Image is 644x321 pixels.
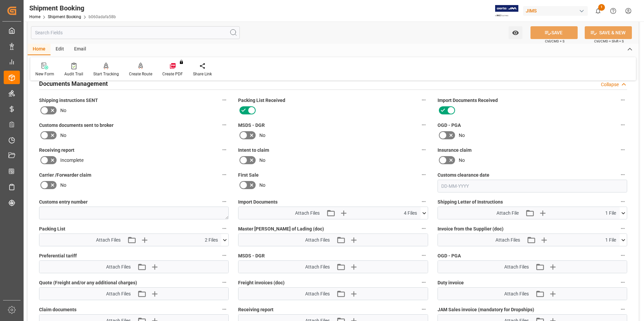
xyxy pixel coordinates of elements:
[618,145,627,154] button: Insurance claim
[618,96,627,104] button: Import Documents Received
[590,3,606,19] button: show 1 new notifications
[504,290,529,297] span: Attach Files
[106,290,131,297] span: Attach Files
[96,237,121,244] span: Attach Files
[618,197,627,206] button: Shipping Letter of Instructions
[29,14,40,19] a: Home
[605,237,616,244] span: 1 File
[438,172,489,179] span: Customs clearance date
[220,170,229,179] button: Carrier /Forwarder claim
[205,237,218,244] span: 2 Files
[495,237,520,244] span: Attach Files
[69,44,91,55] div: Email
[220,197,229,206] button: Customs entry number
[618,305,627,314] button: JAM Sales invoice (mandatory for Dropships)
[220,278,229,287] button: Quote (Freight and/or any additional charges)
[64,71,83,77] div: Audit Trail
[220,305,229,314] button: Claim documents
[48,14,81,19] a: Shipment Booking
[39,225,65,233] span: Packing List
[419,96,428,104] button: Packing List Received
[39,199,88,206] span: Customs entry number
[419,197,428,206] button: Import Documents
[220,224,229,233] button: Packing List
[594,39,624,44] span: Ctrl/CMD + Shift + S
[606,3,621,19] button: Help Center
[585,26,632,39] button: SAVE & NEW
[39,79,108,88] h2: Documents Management
[295,210,320,217] span: Attach Files
[238,97,285,104] span: Packing List Received
[305,263,330,271] span: Attach Files
[598,4,605,11] span: 1
[459,157,465,164] span: No
[419,224,428,233] button: Master [PERSON_NAME] of Lading (doc)
[504,263,529,271] span: Attach Files
[29,3,116,13] div: Shipment Booking
[39,252,77,259] span: Preferential tariff
[438,122,461,129] span: OGD - PGA
[404,210,417,217] span: 4 Files
[60,132,66,139] span: No
[438,252,461,259] span: OGD - PGA
[545,39,565,44] span: Ctrl/CMD + S
[129,71,152,77] div: Create Route
[419,278,428,287] button: Freight invoices (doc)
[39,122,114,129] span: Customs documents sent to broker
[509,26,522,39] button: open menu
[238,306,273,313] span: Receiving report
[238,279,285,286] span: Freight invoices (doc)
[259,182,265,189] span: No
[618,278,627,287] button: Duty invoice
[51,44,69,55] div: Edit
[495,5,518,17] img: Exertis%20JAM%20-%20Email%20Logo.jpg_1722504956.jpg
[220,251,229,260] button: Preferential tariff
[259,157,265,164] span: No
[496,210,519,217] span: Attach File
[39,147,74,154] span: Receiving report
[618,170,627,179] button: Customs clearance date
[438,199,503,206] span: Shipping Letter of Instructions
[618,224,627,233] button: Invoice from the Supplier (doc)
[193,71,212,77] div: Share Link
[238,172,259,179] span: First Sale
[618,120,627,129] button: OGD - PGA
[305,237,330,244] span: Attach Files
[438,225,504,233] span: Invoice from the Supplier (doc)
[419,170,428,179] button: First Sale
[31,26,240,39] input: Search Fields
[220,145,229,154] button: Receiving report
[93,71,119,77] div: Start Tracking
[438,180,627,192] input: DD-MM-YYYY
[238,252,265,259] span: MSDS - DGR
[438,97,498,104] span: Import Documents Received
[618,251,627,260] button: OGD - PGA
[419,251,428,260] button: MSDS - DGR
[35,71,54,77] div: New Form
[238,225,324,233] span: Master [PERSON_NAME] of Lading (doc)
[28,44,51,55] div: Home
[60,107,66,114] span: No
[459,132,465,139] span: No
[259,132,265,139] span: No
[238,122,265,129] span: MSDS - DGR
[220,96,229,104] button: Shipping instructions SENT
[60,182,66,189] span: No
[523,4,590,17] button: JIMS
[438,306,534,313] span: JAM Sales invoice (mandatory for Dropships)
[60,157,84,164] span: Incomplete
[39,306,76,313] span: Claim documents
[530,26,578,39] button: SAVE
[39,172,91,179] span: Carrier /Forwarder claim
[220,120,229,129] button: Customs documents sent to broker
[438,279,464,286] span: Duty invoice
[238,199,278,206] span: Import Documents
[106,263,131,271] span: Attach Files
[419,120,428,129] button: MSDS - DGR
[601,81,619,88] div: Collapse
[238,147,269,154] span: Intent to claim
[605,210,616,217] span: 1 File
[419,145,428,154] button: Intent to claim
[39,97,98,104] span: Shipping instructions SENT
[39,279,137,286] span: Quote (Freight and/or any additional charges)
